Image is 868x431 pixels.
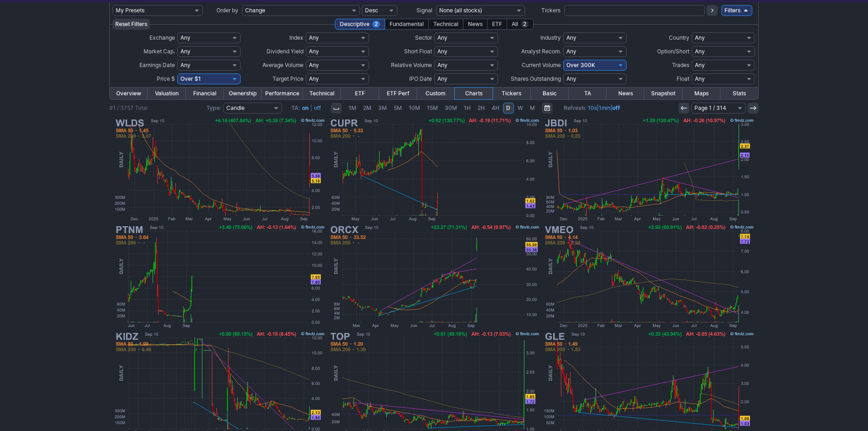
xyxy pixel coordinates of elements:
span: Earnings Date [139,62,175,68]
span: Short Float [404,48,432,55]
button: Range [542,103,553,114]
a: M [527,103,538,114]
img: VMEO - Vimeo Inc - Stock Price Chart [542,223,755,330]
span: W [518,104,523,111]
a: off [314,104,321,111]
span: 1M [349,104,356,111]
span: Float [677,75,689,82]
a: ETF [341,88,379,99]
span: 4H [492,104,499,111]
a: 3M [375,103,390,114]
span: Exchange [149,34,175,41]
span: Current Volume [522,62,561,68]
span: Order by [216,7,238,14]
button: Interval [331,103,342,114]
a: Financial [186,88,224,99]
a: Custom [417,88,455,99]
div: Technical [428,19,463,30]
span: Signal [416,7,432,14]
span: D [506,104,510,111]
span: Relative Volume [391,62,432,68]
a: Overview [110,88,148,99]
div: All [507,19,534,30]
b: Refresh: [564,104,586,111]
span: Sector [415,34,432,41]
a: Stats [720,88,758,99]
a: W [514,103,526,114]
span: 2H [478,104,485,111]
div: ETF [487,19,507,30]
span: Index [289,34,303,41]
span: Industry [540,34,561,41]
span: Dividend Yield [267,48,303,55]
div: #1 / 3757 Total [109,104,148,113]
a: 1H [461,103,474,114]
span: 5M [394,104,402,111]
span: Analyst Recom. [521,48,561,55]
a: off [612,104,620,111]
a: 1M [345,103,360,114]
img: PTNM - Pitanium Ltd - Stock Price Chart [113,223,326,330]
span: Country [669,34,689,41]
a: 30M [442,103,460,114]
a: Charts [455,88,493,99]
a: Maps [683,88,720,99]
a: 10M [406,103,423,114]
span: Trades [672,62,689,68]
a: on [302,104,308,111]
a: 15M [424,103,441,114]
span: IPO Date [409,75,432,82]
img: WLDS - Wearable Devices Ltd - Stock Price Chart [113,116,326,223]
button: Reset Filters [113,19,150,30]
a: 2H [474,103,488,114]
a: 2M [360,103,375,114]
div: Fundamental [385,19,429,30]
span: 2 [372,21,380,28]
a: 1min [599,104,611,111]
span: Option/Short [657,48,689,55]
span: 3M [378,104,387,111]
a: Filters [721,5,752,16]
span: 1H [464,104,471,111]
span: Target Price [272,75,303,82]
a: TA [569,88,606,99]
span: Average Volume [262,62,303,68]
a: Valuation [148,88,185,99]
img: JBDI - JBDI Holdings Ltd - Stock Price Chart [542,116,755,223]
b: Type: [206,104,221,111]
a: Tickers [493,88,530,99]
a: 5M [390,103,405,114]
a: Ownership [224,88,262,99]
span: M [530,104,535,111]
img: ORCX - Defiance Daily Target 2X Long ORCL ETF - Stock Price Chart [328,223,541,330]
div: News [463,19,488,30]
a: 10s [588,104,597,111]
a: D [503,103,514,114]
a: 4H [488,103,503,114]
span: 15M [427,104,438,111]
span: | | [564,104,620,113]
span: Price $ [157,75,175,82]
span: | [310,104,312,111]
span: 10M [409,104,420,111]
div: Descriptive [335,19,385,30]
a: Technical [303,88,341,99]
a: Performance [262,88,303,99]
span: Tickers [541,7,560,14]
b: TA: [291,104,300,111]
span: Market Cap. [144,48,175,55]
a: ETF Perf [379,88,417,99]
span: 2M [363,104,371,111]
a: News [606,88,644,99]
span: 30M [445,104,457,111]
a: Snapshot [644,88,682,99]
span: 2 [521,21,529,28]
span: Shares Outstanding [511,75,561,82]
a: Basic [531,88,569,99]
img: CUPR - Cuprina Holdings (Cayman) Ltd - Stock Price Chart [328,116,541,223]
